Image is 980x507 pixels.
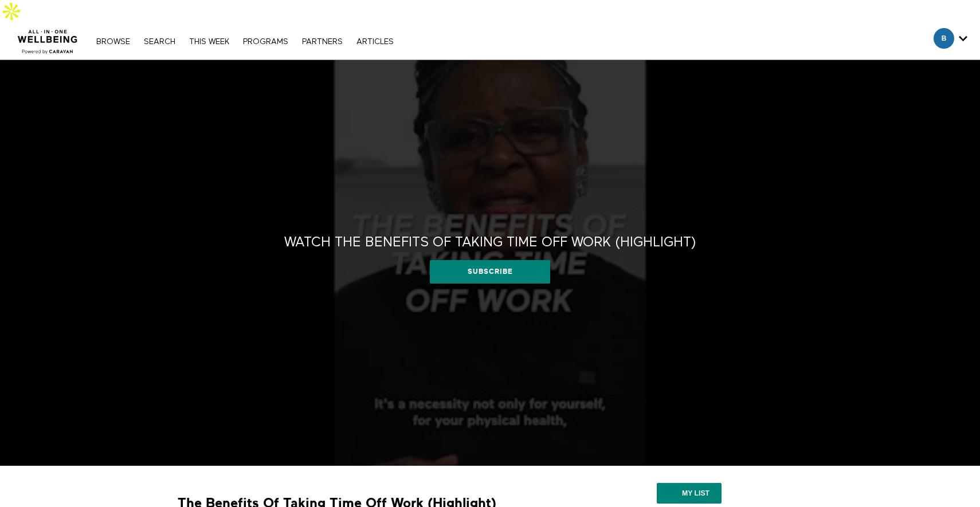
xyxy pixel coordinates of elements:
nav: Primary [91,36,399,47]
a: ARTICLES [351,38,399,46]
a: Browse [91,38,136,46]
h2: Watch The Benefits Of Taking Time Off Work (Highlight) [284,234,696,251]
a: THIS WEEK [183,38,235,46]
button: My list [657,483,722,504]
div: Secondary [925,23,976,60]
a: Subscribe [430,260,551,283]
img: CARAVAN [13,21,83,56]
a: PROGRAMS [237,38,294,46]
a: Search [138,38,181,46]
a: PARTNERS [296,38,348,46]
